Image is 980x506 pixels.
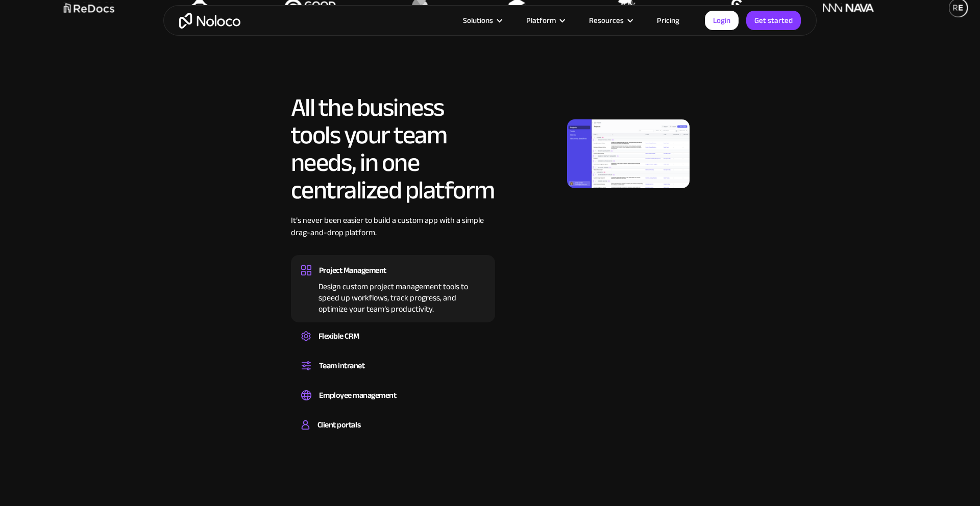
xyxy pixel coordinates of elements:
div: It’s never been easier to build a custom app with a simple drag-and-drop platform. [291,214,495,254]
h2: All the business tools your team needs, in one centralized platform [291,94,495,204]
div: Project Management [319,263,386,278]
div: Flexible CRM [318,328,359,344]
div: Design custom project management tools to speed up workflows, track progress, and optimize your t... [301,278,485,315]
a: Login [705,11,739,30]
div: Solutions [463,14,493,27]
div: Client portals [317,417,360,433]
div: Team intranet [319,358,365,373]
div: Resources [589,14,624,27]
a: Get started [746,11,801,30]
div: Set up a central space for your team to collaborate, share information, and stay up to date on co... [301,373,485,376]
div: Platform [513,14,576,27]
div: Employee management [319,388,397,403]
div: Solutions [450,14,513,27]
a: Pricing [644,14,692,27]
div: Create a custom CRM that you can adapt to your business’s needs, centralize your workflows, and m... [301,344,485,347]
div: Easily manage employee information, track performance, and handle HR tasks from a single platform. [301,403,485,406]
div: Build a secure, fully-branded, and personalized client portal that lets your customers self-serve. [301,433,485,436]
div: Resources [576,14,644,27]
a: home [179,13,240,29]
div: Platform [526,14,556,27]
